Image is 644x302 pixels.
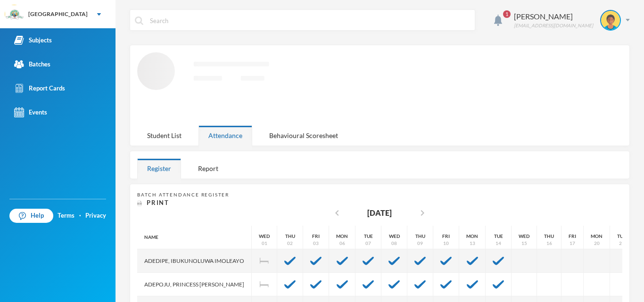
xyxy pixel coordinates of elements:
div: Fri [442,233,450,240]
div: Thu [285,233,295,240]
div: 13 [470,240,475,247]
span: Batch Attendance Register [137,192,229,197]
img: logo [5,5,24,24]
div: Subjects [14,35,52,45]
div: Tue [364,233,373,240]
div: [PERSON_NAME] [514,11,593,22]
div: Tue [617,233,626,240]
a: Help [9,209,53,223]
i: chevron_left [331,207,343,219]
div: 16 [546,240,552,247]
div: 02 [287,240,293,247]
div: Student List [137,125,191,146]
div: 20 [594,240,600,247]
a: Terms [58,211,74,220]
span: Print [147,199,169,206]
div: Thu [544,233,554,240]
div: Report Cards [14,83,65,93]
div: Register [137,158,181,179]
div: Mon [336,233,348,240]
div: Fri [312,233,320,240]
div: 14 [495,240,501,247]
div: Adepoju, Princess [PERSON_NAME] [137,273,252,296]
div: [GEOGRAPHIC_DATA] [28,10,88,18]
div: 03 [313,240,319,247]
div: · [79,211,81,220]
div: Behavioural Scoresheet [259,125,348,146]
div: Name [137,226,252,249]
div: Tue [494,233,503,240]
div: Mon [591,233,603,240]
div: 17 [570,240,575,247]
div: Fri [569,233,576,240]
div: [DATE] [367,207,392,219]
div: Wed [519,233,529,240]
div: [EMAIL_ADDRESS][DOMAIN_NAME] [514,22,593,29]
div: 07 [365,240,371,247]
div: Report [188,158,228,179]
span: 1 [503,10,511,18]
div: Independence Day [252,249,277,273]
div: 15 [521,240,527,247]
div: 01 [262,240,267,247]
img: search [135,16,143,25]
div: Mon [466,233,478,240]
div: 21 [619,240,625,247]
input: Search [149,10,470,31]
div: Wed [259,233,270,240]
div: 08 [391,240,397,247]
div: Attendance [198,125,252,146]
div: Adedipe, Ibukunoluwa Imoleayo [137,249,252,273]
div: Events [14,107,47,117]
a: Privacy [85,211,106,220]
div: 06 [339,240,345,247]
div: Batches [14,59,50,69]
div: 09 [417,240,423,247]
div: 10 [443,240,449,247]
i: chevron_right [417,207,428,219]
img: STUDENT [601,11,620,30]
div: Independence Day [252,273,277,296]
div: Wed [389,233,400,240]
div: Thu [415,233,425,240]
svg: Loading interface... [137,52,608,118]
